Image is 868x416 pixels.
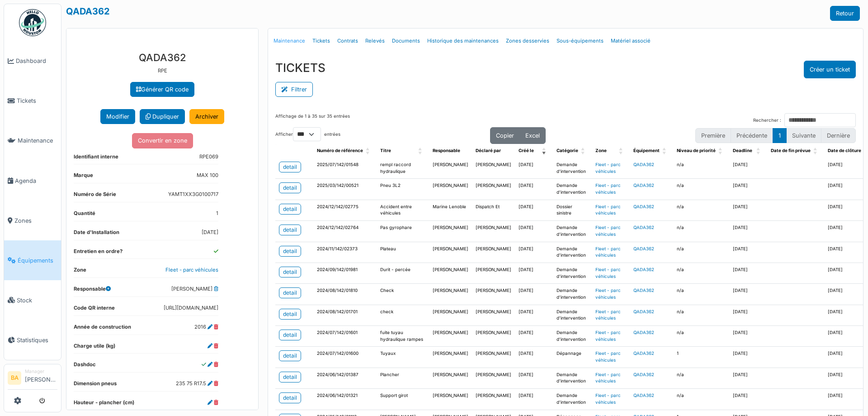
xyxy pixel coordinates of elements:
td: Demande d'intervention [553,389,592,410]
td: Pneu 3L2 [377,179,429,200]
td: [DATE] [729,158,767,179]
a: QADA362 [633,183,654,188]
a: detail [279,182,301,193]
dt: Date d'Installation [74,229,119,240]
td: [PERSON_NAME] [472,347,515,368]
a: Fleet - parc véhicules [595,246,621,258]
td: [PERSON_NAME] [429,305,472,325]
td: [DATE] [515,242,553,263]
td: [PERSON_NAME] [429,389,472,410]
span: Créé le: Activate to remove sorting [542,144,547,158]
a: Fleet - parc véhicules [595,372,621,384]
td: [PERSON_NAME] [429,221,472,242]
a: Équipements [4,240,61,280]
td: Plateau [377,242,429,263]
span: Catégorie: Activate to sort [581,144,586,158]
td: 2024/07/142/01600 [313,347,377,368]
a: Fleet - parc véhicules [595,183,621,195]
a: QADA362 [633,351,654,356]
dd: YAMT1XX3G0100717 [168,191,218,198]
img: Badge_color-CXgf-gQk.svg [19,9,46,36]
h3: QADA362 [74,52,251,63]
td: Demande d'intervention [553,284,592,305]
td: [DATE] [515,263,553,283]
a: detail [279,392,301,403]
span: Titre: Activate to sort [418,144,424,158]
dd: [PERSON_NAME] [171,285,218,293]
a: detail [279,350,301,361]
td: [PERSON_NAME] [429,326,472,347]
a: Documents [388,30,424,52]
div: detail [283,394,297,402]
td: 2025/03/142/00521 [313,179,377,200]
a: detail [279,246,301,257]
a: Matériel associé [607,30,654,52]
div: detail [283,331,297,339]
span: Équipements [18,256,57,265]
td: [DATE] [729,305,767,325]
a: Générer QR code [130,82,194,97]
span: Zone [595,148,607,153]
td: [DATE] [515,179,553,200]
dt: Code QR interne [74,304,115,316]
div: detail [283,352,297,360]
td: [PERSON_NAME] [472,221,515,242]
dt: Hauteur - plancher (cm) [74,399,134,410]
td: n/a [673,179,729,200]
dd: RPE069 [199,153,218,161]
td: n/a [673,242,729,263]
td: [DATE] [729,221,767,242]
a: QADA362 [633,393,654,398]
a: detail [279,204,301,215]
div: detail [283,184,297,192]
button: 1 [773,128,787,143]
td: [DATE] [729,200,767,220]
a: detail [279,372,301,383]
a: detail [279,267,301,277]
span: Date de clôture [828,148,861,153]
a: Sous-équipements [553,30,607,52]
td: [PERSON_NAME] [472,284,515,305]
a: Dashboard [4,41,61,81]
a: QADA362 [633,372,654,377]
a: QADA362 [633,246,654,251]
td: [DATE] [729,263,767,283]
dd: MAX 100 [197,172,218,179]
td: Demande d'intervention [553,368,592,388]
a: Fleet - parc véhicules [595,288,621,300]
div: Manager [25,368,57,375]
a: Fleet - parc véhicules [595,309,621,321]
td: n/a [673,305,729,325]
div: detail [283,247,297,255]
span: Deadline: Activate to sort [756,144,762,158]
td: check [377,305,429,325]
div: detail [283,205,297,213]
a: detail [279,287,301,298]
td: 2024/12/142/02775 [313,200,377,220]
span: Équipement [633,148,660,153]
td: [DATE] [729,389,767,410]
span: Niveau de priorité [677,148,716,153]
td: [DATE] [515,368,553,388]
td: 2025/07/142/01548 [313,158,377,179]
td: [DATE] [729,368,767,388]
span: Dashboard [16,57,57,65]
a: Fleet - parc véhicules [595,351,621,363]
td: [DATE] [515,158,553,179]
dt: Zone [74,266,86,277]
span: Statistiques [17,336,57,344]
td: 2024/09/142/01981 [313,263,377,283]
a: Tickets [309,30,334,52]
td: 2024/07/142/01601 [313,326,377,347]
td: Accident entre véhicules [377,200,429,220]
td: Demande d'intervention [553,179,592,200]
td: Demande d'intervention [553,326,592,347]
a: Zones desservies [502,30,553,52]
a: Archiver [189,109,224,124]
a: detail [279,309,301,320]
td: Dispatch Et [472,200,515,220]
nav: pagination [695,128,856,143]
span: Numéro de référence: Activate to sort [366,144,371,158]
a: Historique des maintenances [424,30,502,52]
dd: [DATE] [202,229,218,236]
